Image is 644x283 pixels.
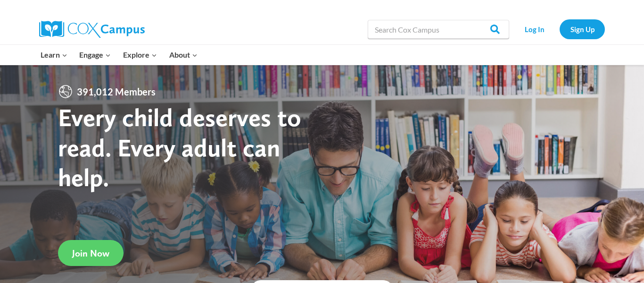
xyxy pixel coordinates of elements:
span: Join Now [72,248,109,259]
a: Log In [514,19,555,39]
input: Search Cox Campus [368,20,509,39]
a: Sign Up [560,19,605,39]
nav: Primary Navigation [34,45,203,65]
span: Explore [123,49,157,61]
nav: Secondary Navigation [514,19,605,39]
span: Engage [79,49,111,61]
img: Cox Campus [39,21,145,38]
span: About [169,49,198,61]
span: 391,012 Members [73,84,159,99]
strong: Every child deserves to read. Every adult can help. [58,102,301,192]
a: Join Now [58,240,124,266]
span: Learn [41,49,67,61]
